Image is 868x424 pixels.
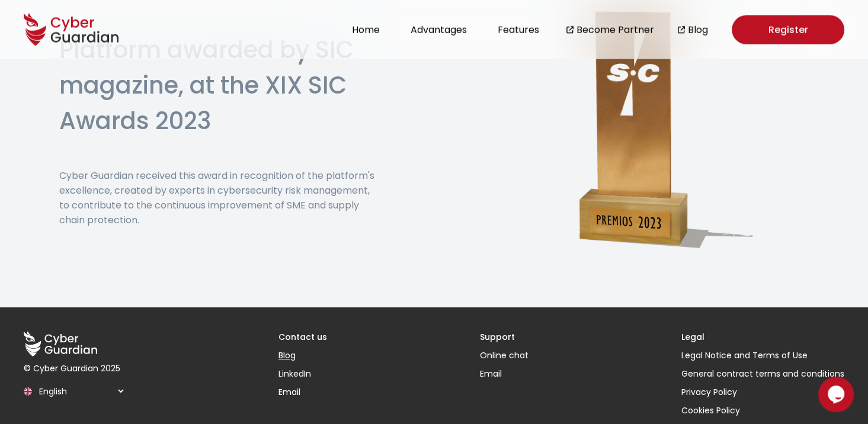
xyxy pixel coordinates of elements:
[818,377,856,412] iframe: chat widget
[278,368,327,380] a: LinkedIn
[278,386,327,399] a: Email
[688,23,708,37] a: Blog
[480,368,529,380] a: Email
[546,11,757,248] img: Premio SIC
[681,331,844,343] h3: Legal
[681,349,844,362] a: Legal Notice and Terms of Use
[59,168,375,227] p: Cyber Guardian received this award in recognition of the platform's excellence, created by expert...
[348,22,383,38] button: Home
[681,386,844,399] a: Privacy Policy
[59,32,375,139] h2: Platform awarded by SIC magazine, at the XIX SIC Awards 2023
[480,349,529,362] button: Online chat
[480,331,529,343] h3: Support
[278,349,327,362] a: Blog
[407,22,470,38] button: Advantages
[24,362,126,375] p: © Cyber Guardian 2025
[681,368,844,380] a: General contract terms and conditions
[732,15,844,44] a: Register
[681,404,844,417] button: Cookies Policy
[278,331,327,343] h3: Contact us
[494,22,543,38] button: Features
[576,23,654,37] a: Become Partner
